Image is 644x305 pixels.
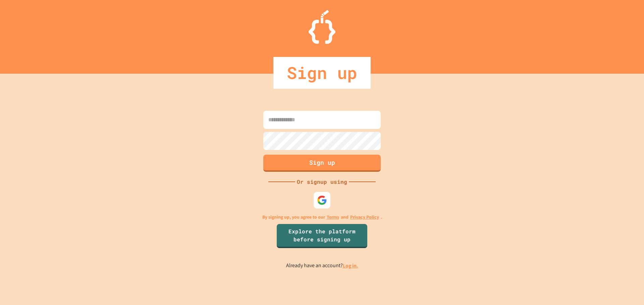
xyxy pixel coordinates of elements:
[350,214,379,221] a: Privacy Policy
[262,214,382,221] p: By signing up, you agree to our and .
[309,10,335,44] img: Logo.svg
[263,155,381,172] button: Sign up
[327,214,339,221] a: Terms
[295,178,349,186] div: Or signup using
[277,224,367,248] a: Explore the platform before signing up
[286,261,358,270] p: Already have an account?
[343,262,358,269] a: Log in.
[317,195,327,205] img: google-icon.svg
[273,57,371,89] div: Sign up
